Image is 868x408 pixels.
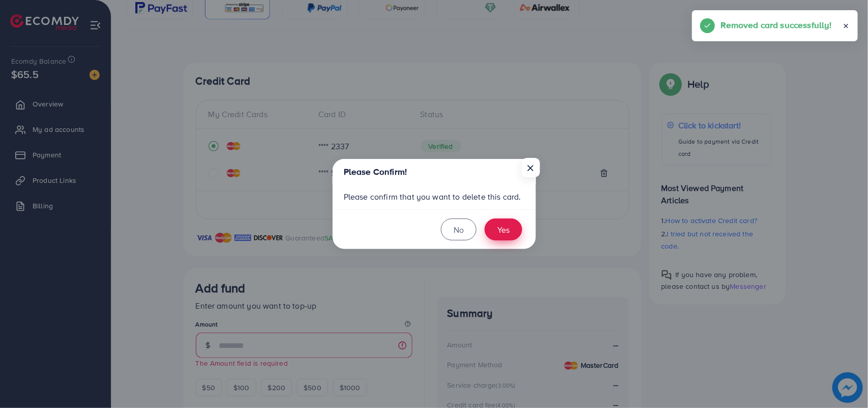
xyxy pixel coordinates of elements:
[485,219,522,240] button: Yes
[522,158,540,177] button: Close
[333,184,536,209] div: Please confirm that you want to delete this card.
[721,18,832,32] h5: Removed card successfully!
[344,166,407,178] h5: Please Confirm!
[441,219,476,240] button: No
